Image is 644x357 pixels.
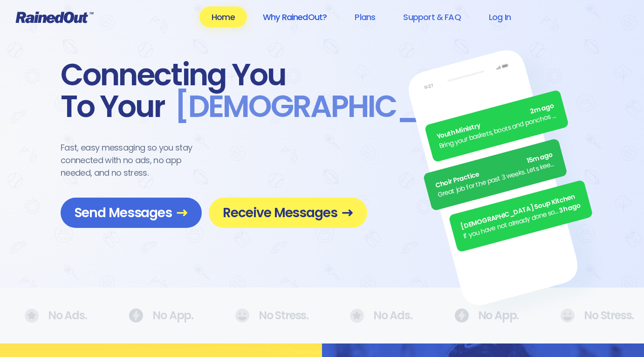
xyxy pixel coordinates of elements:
img: No Ads. [560,309,575,323]
a: Support & FAQ [391,7,473,27]
a: Plans [343,7,387,27]
img: No Ads. [129,309,143,323]
div: Youth Ministry [436,101,555,142]
img: No Ads. [235,309,249,323]
div: No Stress. [560,309,619,323]
img: No Ads. [350,309,364,323]
a: Send Messages [61,198,202,228]
div: Great job for the past 3 weeks. Lets keep it up. [437,159,557,200]
div: No Ads. [350,309,398,323]
div: No Ads. [25,309,73,323]
a: Log In [477,7,523,27]
div: No App. [129,309,179,323]
div: No Stress. [235,309,294,323]
a: Receive Messages [209,198,367,228]
div: Fast, easy messaging so you stay connected with no ads, no app needed, and no stress. [61,141,210,179]
span: 2m ago [529,101,555,117]
div: [DEMOGRAPHIC_DATA] Soup Kitchen [460,191,580,232]
span: 15m ago [526,150,554,166]
div: Bring your baskets, boots and ponchos the Annual [DATE] Egg [PERSON_NAME] is ON! See everyone there. [438,110,558,151]
a: Why RainedOut? [251,7,339,27]
div: Choir Practice [434,150,554,191]
span: 3h ago [558,200,582,216]
div: Connecting You To Your [61,59,367,123]
span: Receive Messages [223,205,353,221]
span: [DEMOGRAPHIC_DATA] . [165,91,517,123]
div: If you have not already done so, please remember to turn in your fundraiser money [DATE]! [463,206,561,241]
img: No Ads. [454,309,469,323]
div: No App. [454,309,505,323]
img: No Ads. [25,309,39,323]
span: Send Messages [75,205,188,221]
a: Home [199,7,247,27]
